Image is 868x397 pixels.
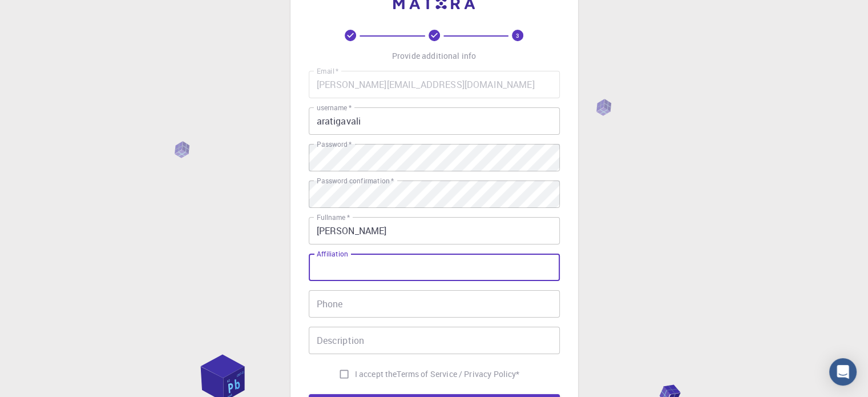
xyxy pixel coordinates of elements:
div: Open Intercom Messenger [829,358,857,386]
span: I accept the [355,368,397,380]
text: 3 [516,31,519,39]
p: Terms of Service / Privacy Policy * [397,368,519,380]
label: Password confirmation [317,176,394,186]
label: Affiliation [317,249,348,259]
p: Provide additional info [392,50,476,62]
label: username [317,103,352,113]
a: Terms of Service / Privacy Policy* [397,368,519,380]
label: Email [317,66,338,76]
label: Fullname [317,212,350,222]
label: Password [317,139,352,149]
